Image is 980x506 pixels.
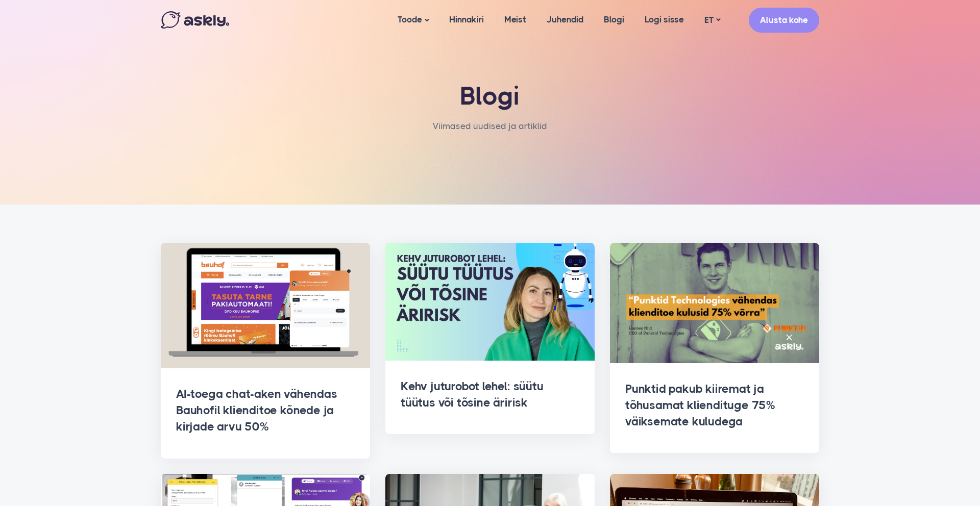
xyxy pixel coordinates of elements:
[694,13,730,28] a: ET
[273,82,707,111] h1: Blogi
[161,11,229,29] img: Askly
[176,387,337,434] a: AI-toega chat-aken vähendas Bauhofil klienditoe kõnede ja kirjade arvu 50%
[749,8,819,33] a: Alusta kohe
[625,382,775,428] a: Punktid pakub kiiremat ja tõhusamat kliendituge 75% väiksemate kuludega
[433,119,547,134] li: Viimased uudised ja artiklid
[401,380,544,410] a: Kehv juturobot lehel: süütu tüütus või tõsine äririsk
[433,119,547,144] nav: breadcrumb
